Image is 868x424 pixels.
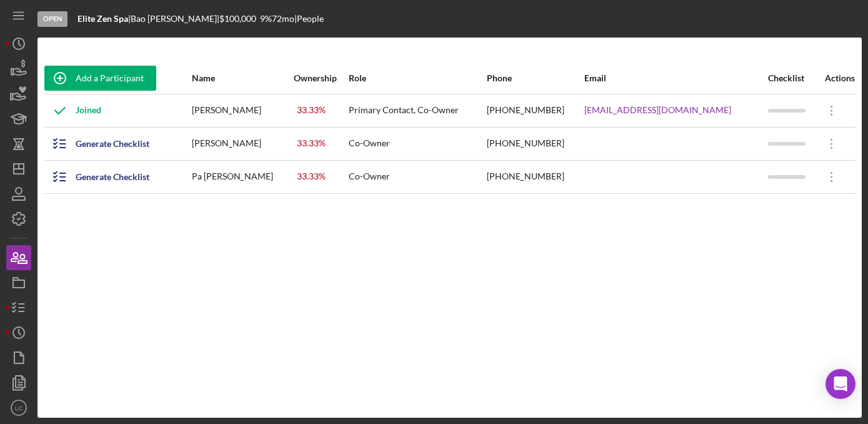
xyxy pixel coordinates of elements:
div: Name [192,73,293,83]
div: Generate Checklist [76,164,149,189]
a: [EMAIL_ADDRESS][DOMAIN_NAME] [584,105,731,115]
div: Ownership [294,73,347,83]
div: [PHONE_NUMBER] [487,95,583,126]
div: Co-Owner [349,128,486,159]
div: 33.33 % [294,168,329,184]
div: | People [294,14,324,24]
div: Joined [44,95,101,126]
div: [PHONE_NUMBER] [487,161,583,193]
div: [PERSON_NAME] [192,128,293,159]
div: Pa [PERSON_NAME] [192,161,293,193]
div: Email [584,73,767,83]
div: Open [37,11,67,27]
div: Bao [PERSON_NAME] | [131,14,219,24]
b: Elite Zen Spa [77,13,128,24]
span: $100,000 [219,13,256,24]
div: Primary Contact, Co-Owner [349,95,486,126]
div: | [77,14,131,24]
div: Actions [816,73,856,83]
div: 33.33 % [294,102,329,118]
div: 9 % [260,14,272,24]
div: Co-Owner [349,161,486,193]
div: Checklist [768,73,815,83]
div: [PHONE_NUMBER] [487,128,583,159]
div: [PERSON_NAME] [192,95,293,126]
div: 33.33 % [294,135,329,151]
div: Generate Checklist [76,131,149,156]
button: Generate Checklist [44,131,162,156]
button: Add a Participant [44,66,156,91]
div: Role [349,73,486,83]
text: LC [15,405,22,411]
div: Open Intercom Messenger [826,369,856,399]
div: Add a Participant [76,66,144,91]
div: 72 mo [272,14,294,24]
div: Phone [487,73,583,83]
button: Generate Checklist [44,164,162,189]
button: LC [6,395,31,420]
